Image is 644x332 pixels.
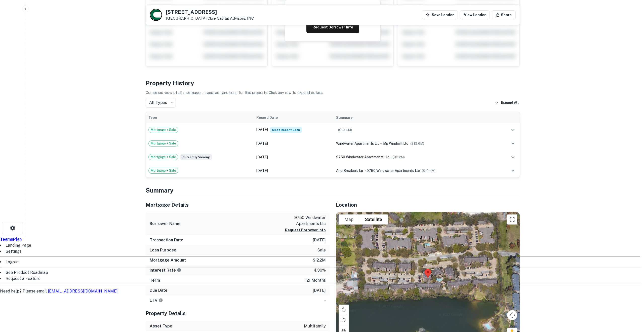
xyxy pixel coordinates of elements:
button: Expand All [494,99,520,106]
button: expand row [509,166,517,175]
p: 4.30% [314,267,326,273]
span: Mortgage + Sale [149,155,178,160]
div: → [336,168,496,173]
button: Show satellite imagery [359,214,388,225]
a: [EMAIL_ADDRESS][DOMAIN_NAME] [48,289,118,293]
p: [GEOGRAPHIC_DATA] [166,16,254,21]
td: [DATE] [254,150,334,164]
h6: Term [150,277,160,283]
td: [DATE] [254,123,334,137]
a: Cbre Capital Advisors, INC [208,16,254,20]
button: Request Borrower Info [285,227,326,233]
p: [DATE] [313,287,326,293]
h6: Interest Rate [150,267,181,273]
button: Rotate map counterclockwise [339,315,349,325]
button: Show street map [339,214,359,225]
span: ($ 13.6M ) [338,128,352,132]
th: Summary [334,112,498,123]
th: Record Date [254,112,334,123]
p: [DATE] [313,237,326,243]
h6: Mortgage Amount [150,257,186,263]
h6: Due Date [150,287,168,293]
div: All Types [146,98,176,108]
h6: Asset Type [150,323,172,329]
span: mp windmill llc [383,141,408,145]
span: ($ 12.2M ) [391,155,405,159]
p: $12.2m [313,257,326,263]
iframe: To enrich screen reader interactions, please activate Accessibility in Grammarly extension settings [531,114,644,316]
span: 9750 windwater apartments llc [367,169,420,173]
a: View Lender [460,10,490,19]
h5: [STREET_ADDRESS] [166,10,254,15]
th: Type [146,112,254,123]
span: Mortgage + Sale [149,168,178,173]
button: Request Borrower Info [306,21,359,33]
td: [DATE] [254,164,334,177]
button: expand row [509,126,517,134]
button: expand row [509,153,517,161]
button: Share [492,10,516,19]
span: ahc breakers lp [336,169,363,173]
h5: Mortgage Details [146,201,330,209]
span: Mortgage + Sale [149,141,178,146]
div: Chat Widget [531,114,644,316]
div: → [336,141,496,146]
span: Mortgage + Sale [149,127,178,132]
button: Rotate map clockwise [339,305,349,315]
p: Combined view of all mortgages, transfers, and liens for this property. Click any row to expand d... [146,90,520,96]
span: ($ 13.6M ) [410,142,424,145]
h6: Borrower Name [150,221,181,227]
button: expand row [509,139,517,148]
p: 9750 windwater apartments llc [280,215,326,227]
h6: LTV [150,298,163,304]
h4: Summary [146,186,520,195]
button: Save Lender [422,10,458,19]
h5: Location [336,201,520,209]
span: ($ 12.4M ) [422,169,435,173]
p: sale [317,247,326,253]
h6: Loan Purpose [150,247,176,253]
p: multifamily [304,323,326,329]
p: 121 months [305,277,326,283]
span: Most Recent Loan [270,127,302,133]
span: 9750 windwater apartments llc [336,155,389,159]
td: [DATE] [254,137,334,150]
svg: LTVs displayed on the website are for informational purposes only and may be reported incorrectly... [158,298,163,303]
button: Map camera controls [507,310,517,320]
h4: Property History [146,79,520,88]
button: Toggle fullscreen view [507,214,517,225]
h6: Transaction Date [150,237,183,243]
span: windwater apartments llc [336,141,380,145]
span: Currently viewing [180,154,212,160]
p: - [324,298,326,304]
h5: Property Details [146,310,330,317]
svg: The interest rates displayed on the website are for informational purposes only and may be report... [177,268,181,272]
